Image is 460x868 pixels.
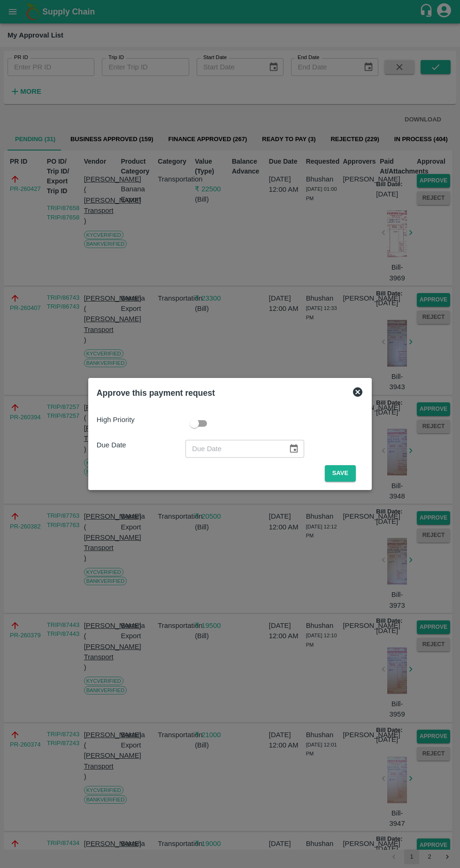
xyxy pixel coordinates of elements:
input: Due Date [185,440,281,458]
b: Approve this payment request [97,388,215,398]
button: Choose date [285,440,303,458]
p: High Priority [97,415,185,425]
p: Due Date [97,440,185,450]
button: Save [325,465,356,482]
